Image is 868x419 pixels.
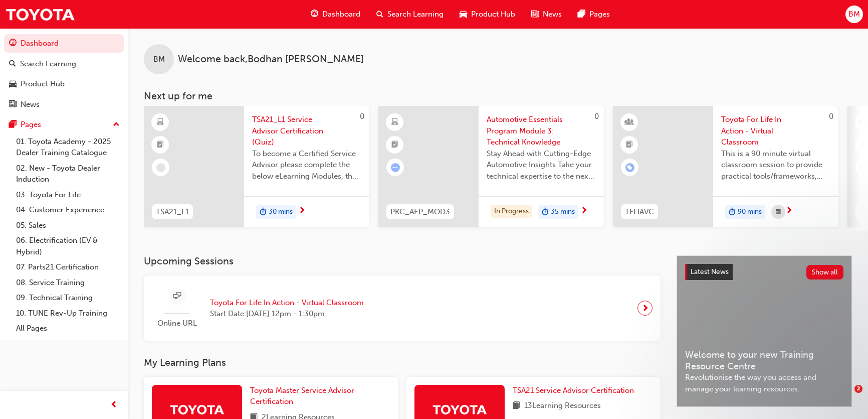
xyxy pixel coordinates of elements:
span: TSA21 Service Advisor Certification [513,386,634,395]
span: 13 Learning Resources [524,400,601,412]
a: Latest NewsShow allWelcome to your new Training Resource CentreRevolutionise the way you access a... [677,255,852,407]
span: To become a Certified Service Advisor please complete the below eLearning Modules, the Service Ad... [252,148,361,182]
a: 0TFLIAVCToyota For Life In Action - Virtual ClassroomThis is a 90 minute virtual classroom sessio... [613,106,838,227]
a: Latest NewsShow all [685,264,843,280]
span: pages-icon [578,8,585,21]
a: News [4,95,124,114]
button: Pages [4,115,124,134]
span: learningResourceType_INSTRUCTOR_LED-icon [626,116,633,129]
div: Search Learning [20,58,76,70]
span: next-icon [641,301,649,315]
a: 0PKC_AEP_MOD3Automotive Essentials Program Module 3: Technical KnowledgeStay Ahead with Cutting-E... [378,106,604,227]
span: BM [848,9,860,20]
a: search-iconSearch Learning [368,4,452,25]
a: Toyota Master Service Advisor Certification [250,385,390,407]
a: TSA21 Service Advisor Certification [513,385,638,396]
span: Dashboard [322,9,360,20]
span: learningRecordVerb_ENROLL-icon [625,163,634,172]
a: All Pages [12,321,124,336]
span: 2 [854,385,862,393]
span: car-icon [460,8,467,21]
h3: My Learning Plans [144,357,661,368]
span: Toyota For Life In Action - Virtual Classroom [721,114,830,148]
div: Pages [21,119,41,130]
span: Latest News [691,267,729,276]
a: 01. Toyota Academy - 2025 Dealer Training Catalogue [12,134,124,161]
span: duration-icon [260,206,267,219]
div: In Progress [491,205,532,218]
span: next-icon [785,207,793,216]
span: 90 mins [738,206,762,218]
img: Trak [169,400,225,418]
div: Product Hub [21,78,65,90]
button: DashboardSearch LearningProduct HubNews [4,32,124,115]
a: car-iconProduct Hub [452,4,523,25]
span: booktick-icon [860,138,867,152]
span: TSA21_L1 Service Advisor Certification (Quiz) [252,114,361,148]
a: 10. TUNE Rev-Up Training [12,306,124,321]
span: booktick-icon [626,138,633,152]
a: pages-iconPages [570,4,618,25]
a: 04. Customer Experience [12,202,124,218]
span: sessionType_ONLINE_URL-icon [173,290,181,303]
span: learningResourceType_INSTRUCTOR_LED-icon [860,116,867,129]
span: book-icon [513,400,520,412]
a: 08. Service Training [12,275,124,291]
a: 09. Technical Training [12,290,124,306]
span: TSA21_L1 [156,206,189,218]
a: 05. Sales [12,218,124,233]
span: pages-icon [9,120,17,129]
a: news-iconNews [523,4,570,25]
span: calendar-icon [776,206,781,218]
img: Trak [5,3,75,26]
span: learningRecordVerb_NONE-icon [156,163,165,172]
span: booktick-icon [157,138,164,152]
div: News [21,99,40,110]
span: Toyota Master Service Advisor Certification [250,386,354,406]
span: prev-icon [110,399,118,411]
span: Stay Ahead with Cutting-Edge Automotive Insights Take your technical expertise to the next level ... [487,148,596,182]
span: search-icon [376,8,383,21]
a: Search Learning [4,55,124,73]
span: search-icon [9,60,16,69]
span: Search Learning [387,9,444,20]
span: learningRecordVerb_ATTEMPT-icon [391,163,400,172]
span: news-icon [531,8,539,21]
a: Online URLToyota For Life In Action - Virtual ClassroomStart Date:[DATE] 12pm - 1:30pm [152,284,653,333]
span: duration-icon [542,206,549,219]
span: 0 [360,112,364,121]
span: 0 [594,112,599,121]
span: Welcome back , Bodhan [PERSON_NAME] [178,54,364,65]
span: Product Hub [471,9,515,20]
h3: Next up for me [128,90,868,102]
span: duration-icon [729,206,736,219]
iframe: Intercom live chat [834,385,858,409]
span: 0 [829,112,833,121]
span: guage-icon [311,8,318,21]
span: Automotive Essentials Program Module 3: Technical Knowledge [487,114,596,148]
a: 06. Electrification (EV & Hybrid) [12,233,124,259]
a: 07. Parts21 Certification [12,259,124,275]
span: 30 mins [269,206,293,218]
span: learningResourceType_ELEARNING-icon [157,116,164,129]
span: Toyota For Life In Action - Virtual Classroom [210,297,364,309]
button: Show all [806,265,844,280]
span: booktick-icon [391,138,398,152]
img: Trak [432,400,487,418]
button: BM [845,6,863,23]
a: guage-iconDashboard [303,4,368,25]
span: Pages [589,9,610,20]
a: Product Hub [4,75,124,93]
span: BM [153,54,165,65]
a: 0TSA21_L1TSA21_L1 Service Advisor Certification (Quiz)To become a Certified Service Advisor pleas... [144,106,369,227]
h3: Upcoming Sessions [144,255,661,267]
span: PKC_AEP_MOD3 [390,206,450,218]
span: guage-icon [9,39,17,48]
span: Start Date: [DATE] 12pm - 1:30pm [210,308,364,320]
a: Dashboard [4,34,124,53]
span: This is a 90 minute virtual classroom session to provide practical tools/frameworks, behaviours a... [721,148,830,182]
span: car-icon [9,80,17,89]
span: next-icon [298,207,306,216]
